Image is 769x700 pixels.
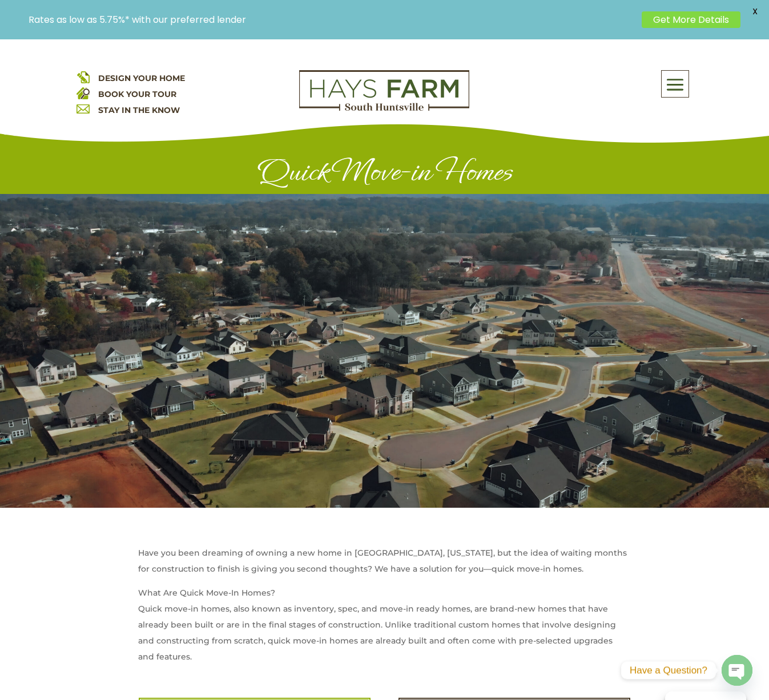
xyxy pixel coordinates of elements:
[98,73,185,83] a: DESIGN YOUR HOME
[98,105,180,115] a: STAY IN THE KNOW
[138,545,630,585] p: Have you been dreaming of owning a new home in [GEOGRAPHIC_DATA], [US_STATE], but the idea of wai...
[299,103,469,114] a: hays farm homes huntsville development
[642,11,740,28] a: Get More Details
[29,14,636,25] p: Rates as low as 5.75%* with our preferred lender
[299,70,469,111] img: Logo
[77,155,692,194] h1: Quick Move-in Homes
[77,70,90,83] img: design your home
[138,585,630,673] p: What Are Quick Move-In Homes? Quick move-in homes, also known as inventory, spec, and move-in rea...
[98,89,176,99] a: BOOK YOUR TOUR
[77,86,90,99] img: book your home tour
[746,3,763,20] span: X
